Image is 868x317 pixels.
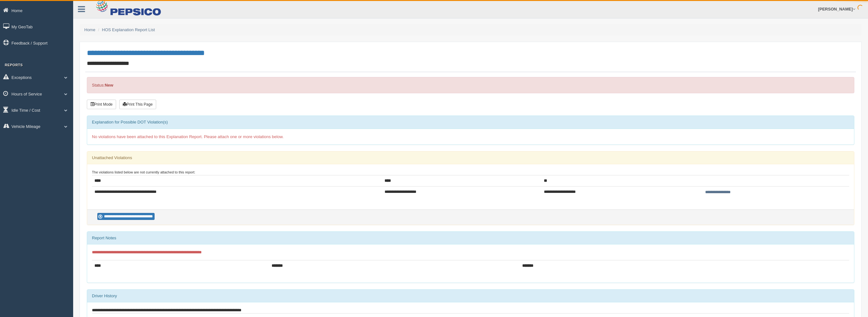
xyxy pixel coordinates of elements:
[87,290,854,302] div: Driver History
[87,100,116,109] button: Print Mode
[105,83,113,88] strong: New
[87,116,854,129] div: Explanation for Possible DOT Violation(s)
[92,170,195,174] small: The violations listed below are not currently attached to this report:
[119,100,156,109] button: Print This Page
[102,27,155,32] a: HOS Explanation Report List
[84,27,95,32] a: Home
[87,77,854,93] div: Status:
[87,151,854,164] div: Unattached Violations
[87,232,854,244] div: Report Notes
[92,134,284,139] span: No violations have been attached to this Explanation Report. Please attach one or more violations...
